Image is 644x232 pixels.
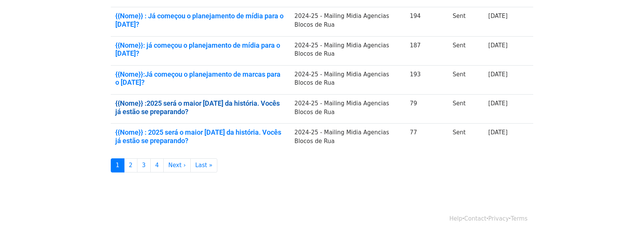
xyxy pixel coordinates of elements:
a: Privacy [488,215,509,222]
a: {{Nome}}: já começou o planejamento de mídia para o [DATE]? [115,41,285,58]
td: 2024-25 - Mailing Midia Agencias Blocos de Rua [290,95,405,124]
a: 4 [150,158,164,172]
td: Sent [448,36,484,65]
a: Last » [190,158,217,172]
a: [DATE] [488,13,508,19]
a: Help [450,215,462,222]
a: {{Nome}} :2025 será o maior [DATE] da história. Vocês já estão se preparando? [115,99,285,116]
a: Next › [163,158,191,172]
td: 187 [405,36,448,65]
a: 1 [111,158,124,172]
a: Terms [511,215,528,222]
td: Sent [448,124,484,153]
iframe: Chat Widget [606,195,644,232]
a: {{Nome}} : 2025 será o maior [DATE] da história. Vocês já estão se preparando? [115,128,285,145]
a: [DATE] [488,129,508,136]
td: 77 [405,124,448,153]
td: 79 [405,95,448,124]
a: Contact [464,215,486,222]
td: 193 [405,65,448,94]
td: 2024-25 - Mailing Midia Agencias Blocos de Rua [290,7,405,36]
td: 2024-25 - Mailing Midia Agencias Blocos de Rua [290,65,405,94]
td: Sent [448,7,484,36]
a: 3 [137,158,151,172]
a: {{Nome}} : Já começou o planejamento de mídia para o [DATE]? [115,12,285,28]
a: {{Nome}}:Já começou o planejamento de marcas para o [DATE]? [115,70,285,87]
a: [DATE] [488,71,508,78]
td: 2024-25 - Mailing Midia Agencias Blocos de Rua [290,124,405,153]
div: Widget de chat [606,195,644,232]
a: [DATE] [488,100,508,107]
a: [DATE] [488,42,508,49]
td: 2024-25 - Mailing Midia Agencias Blocos de Rua [290,36,405,65]
td: 194 [405,7,448,36]
td: Sent [448,65,484,94]
a: 2 [124,158,138,172]
td: Sent [448,95,484,124]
